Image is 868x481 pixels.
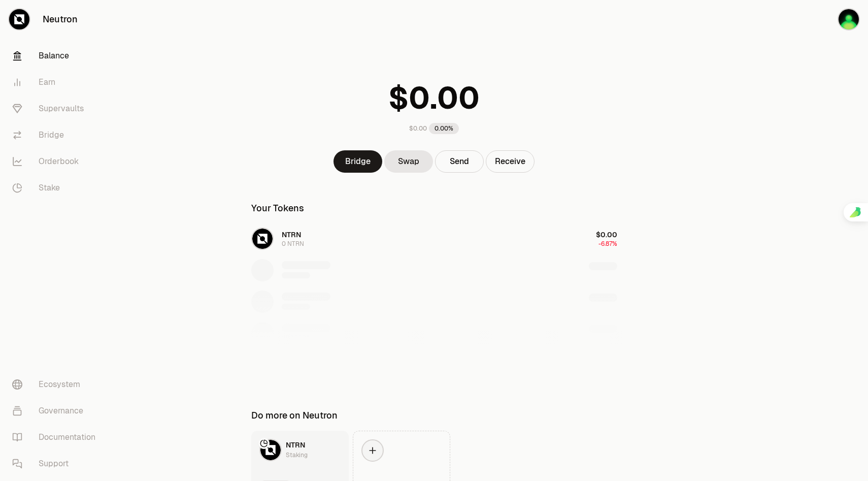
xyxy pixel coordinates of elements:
[251,408,338,423] div: Do more on Neutron
[384,150,433,173] a: Swap
[286,450,308,460] div: Staking
[4,451,110,477] a: Support
[4,69,110,95] a: Earn
[260,440,281,460] img: NTRN Logo
[429,123,459,134] div: 0.00%
[839,9,859,29] img: Wallet 1
[486,150,535,173] button: Receive
[435,150,484,173] button: Send
[4,175,110,201] a: Stake
[4,43,110,69] a: Balance
[4,398,110,424] a: Governance
[4,371,110,398] a: Ecosystem
[286,440,305,450] span: NTRN
[4,424,110,451] a: Documentation
[251,201,304,215] div: Your Tokens
[409,124,427,133] div: $0.00
[4,148,110,175] a: Orderbook
[4,95,110,122] a: Supervaults
[4,122,110,148] a: Bridge
[333,150,382,173] a: Bridge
